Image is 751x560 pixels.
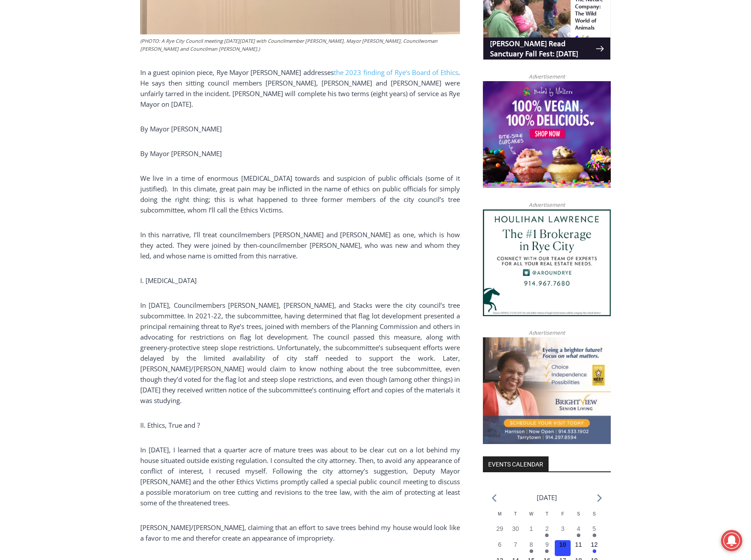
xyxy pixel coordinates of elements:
[530,549,533,553] em: Has events
[520,329,574,337] span: Advertisement
[593,534,596,537] em: Has events
[577,534,580,537] em: Has events
[492,540,508,556] button: 6
[92,25,123,81] div: Two by Two Animal Haven & The Nature Company: The Wild World of Animals
[545,534,549,537] em: Has events
[0,88,127,110] a: [PERSON_NAME] Read Sanctuary Fall Fest: [DATE]
[140,522,460,543] p: [PERSON_NAME]/[PERSON_NAME], claiming that an effort to save trees behind my house would look lik...
[587,511,602,524] div: Sunday
[483,456,549,471] h2: Events Calendar
[508,511,523,524] div: Tuesday
[523,511,539,524] div: Wednesday
[593,511,596,516] span: S
[483,209,611,316] img: Houlihan Lawrence The #1 Brokerage in Rye City
[523,524,539,540] button: 1
[92,83,96,92] div: 6
[508,540,523,556] button: 7
[498,541,501,548] time: 6
[212,86,427,110] a: Intern @ [DOMAIN_NAME]
[140,37,460,52] figcaption: (PHOTO: A Rye City Council meeting [DATE][DATE] with Councilmember [PERSON_NAME], Mayor [PERSON_N...
[520,201,574,209] span: Advertisement
[508,524,523,540] button: 30
[514,541,517,548] time: 7
[512,525,519,532] time: 30
[539,524,555,540] button: 2 Has events
[498,511,501,516] span: M
[597,494,602,502] a: Next month
[140,148,460,159] p: By Mayor [PERSON_NAME]
[231,88,409,108] span: Intern @ [DOMAIN_NAME]
[571,540,587,556] button: 11
[140,275,460,286] p: I. [MEDICAL_DATA]
[140,173,460,215] p: We live in a time of enormous [MEDICAL_DATA] towards and suspicion of public officials (some of i...
[530,525,533,532] time: 1
[492,494,497,502] a: Previous month
[546,511,548,516] span: T
[140,420,460,430] p: II. Ethics, True and ?
[7,89,113,109] h4: [PERSON_NAME] Read Sanctuary Fall Fest: [DATE]
[523,540,539,556] button: 8 Has events
[593,549,596,553] em: Has events
[537,492,557,504] li: [DATE]
[140,229,460,261] p: In this narrative, I’ll treat councilmembers [PERSON_NAME] and [PERSON_NAME] as one, which is how...
[334,68,458,77] a: the 2023 finding of Rye’s Board of Ethics
[140,123,460,134] p: By Mayor [PERSON_NAME]
[571,511,587,524] div: Saturday
[520,72,574,81] span: Advertisement
[545,549,549,553] em: Has events
[555,511,571,524] div: Friday
[539,540,555,556] button: 9 Has events
[571,524,587,540] button: 4 Has events
[577,511,580,516] span: S
[140,300,460,406] p: In [DATE], Councilmembers [PERSON_NAME], [PERSON_NAME], and Stacks were the city council’s tree s...
[483,81,611,188] img: Baked by Melissa
[587,540,602,556] button: 12 Has events
[561,525,564,532] time: 3
[575,541,582,548] time: 11
[223,0,417,86] div: "The first chef I interviewed talked about coming to [GEOGRAPHIC_DATA] from [GEOGRAPHIC_DATA] in ...
[140,67,460,109] p: In a guest opinion piece, Rye Mayor [PERSON_NAME] addresses . He says then sitting council member...
[545,541,549,548] time: 9
[591,541,598,548] time: 12
[555,524,571,540] button: 3
[555,540,571,556] button: 10
[514,511,517,516] span: T
[98,83,101,92] div: /
[492,511,508,524] div: Monday
[587,524,602,540] button: 5 Has events
[577,525,580,532] time: 4
[593,525,596,532] time: 5
[559,541,566,548] time: 10
[529,511,533,516] span: W
[483,337,611,444] img: Brightview Senior Living
[530,541,533,548] time: 8
[492,524,508,540] button: 29
[103,83,107,92] div: 6
[496,525,503,532] time: 29
[140,444,460,508] p: In [DATE], I learned that a quarter acre of mature trees was about to be clear cut on a lot behin...
[539,511,555,524] div: Thursday
[545,525,549,532] time: 2
[561,511,564,516] span: F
